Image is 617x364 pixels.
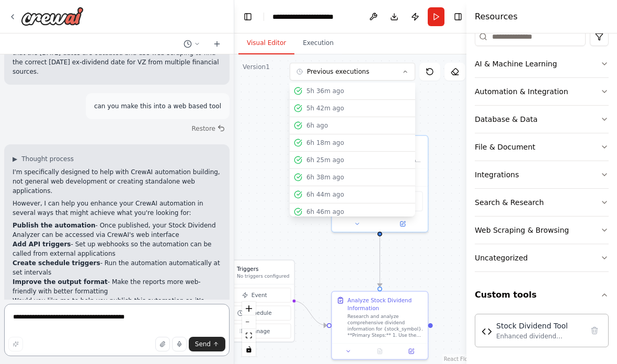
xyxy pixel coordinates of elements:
span: Previous executions [307,67,369,76]
button: Execution [294,32,342,54]
div: Version 1 [243,63,270,71]
div: Enhanced dividend analysis tool that fetches dividend information and calculates annual dividend ... [496,332,583,340]
g: Edge from triggers to d64f22cc-438f-4b68-b3fe-4ac75bafce51 [293,297,327,329]
span: Thought process [21,155,74,163]
p: Now try running the automation again. The agent should detect that the [DATE] dates are outdated ... [13,39,221,76]
div: Database & Data [475,114,538,124]
button: zoom out [242,315,256,329]
strong: Improve the output format [13,278,108,286]
button: fit view [242,329,256,343]
button: Hide right sidebar [451,9,465,24]
button: toggle interactivity [242,343,256,356]
button: File & Document [475,133,609,161]
button: 6h 46m ago [290,203,415,220]
button: Click to speak your automation idea [172,337,187,351]
img: Stock Dividend Tool [482,326,492,337]
button: Automation & Integration [475,78,609,105]
button: Open in side panel [398,347,425,356]
div: Dividend Analysis Specialist [348,141,423,156]
button: 5h 42m ago [290,100,415,117]
div: Analyze dividend information for stocks including ex-dividend dates, dividend amounts, payout dat... [348,157,423,164]
div: 6h 46m ago [306,208,411,216]
button: Hide left sidebar [241,9,255,24]
button: 5h 36m ago [290,83,415,100]
span: Manage [248,327,270,335]
button: Visual Editor [238,32,294,54]
strong: Add API triggers [13,241,71,248]
div: AI & Machine Learning [475,59,557,69]
div: Uncategorized [475,253,528,263]
div: Stock Dividend Tool [496,321,583,331]
p: However, I can help you enhance your CrewAI automation in several ways that might achieve what yo... [13,199,221,218]
li: - Run the automation automatically at set intervals [13,258,221,277]
li: - Set up webhooks so the automation can be called from external applications [13,240,221,258]
span: Event [252,291,267,299]
div: 5h 42m ago [306,104,411,112]
button: ▶Thought process [13,155,74,163]
div: 6h ago [306,121,411,130]
div: Tools [475,23,609,280]
button: AI & Machine Learning [475,50,609,77]
div: Research and analyze comprehensive dividend information for {stock_symbol}. **Primary Steps:** 1.... [348,313,423,338]
button: Previous executions [290,63,415,81]
h3: Triggers [237,265,289,273]
div: Integrations [475,169,519,180]
div: Analyze Stock Dividend Information [348,297,423,312]
p: I'm specifically designed to help with CrewAI automation building, not general web development or... [13,167,221,196]
div: Search & Research [475,197,544,208]
button: 6h 44m ago [290,186,415,203]
button: Search & Research [475,189,609,216]
div: Automation & Integration [475,86,568,97]
button: Schedule [218,305,291,320]
nav: breadcrumb [272,12,357,22]
div: Web Scraping & Browsing [475,225,569,235]
button: Restore [187,121,230,136]
div: 6h 25m ago [306,156,411,164]
button: Integrations [475,161,609,188]
li: - Make the reports more web-friendly with better formatting [13,277,221,296]
button: Upload files [155,337,170,351]
span: Schedule [247,309,272,317]
button: Event [218,288,291,302]
strong: Create schedule triggers [13,259,100,267]
li: - Once published, your Stock Dividend Analyzer can be accessed via CrewAI's web interface [13,221,221,240]
button: Manage [218,324,291,338]
strong: Publish the automation [13,222,95,229]
p: can you make this into a web based tool [94,101,221,111]
button: 6h ago [290,117,415,134]
button: Delete tool [587,323,602,338]
button: 6h 38m ago [290,169,415,186]
button: Web Scraping & Browsing [475,217,609,244]
div: Analyze Stock Dividend InformationResearch and analyze comprehensive dividend information for {st... [331,291,428,360]
button: No output available [363,347,396,356]
button: zoom in [242,302,256,315]
button: 6h 18m ago [290,134,415,152]
div: 5h 36m ago [306,87,411,95]
div: 6h 38m ago [306,173,411,181]
a: React Flow attribution [444,356,472,362]
span: ▶ [13,155,17,163]
div: 6h 18m ago [306,139,411,147]
div: File & Document [475,142,535,152]
p: No triggers configured [237,273,289,279]
span: Send [195,340,211,348]
img: Logo [21,7,84,26]
button: Custom tools [475,280,609,310]
button: Database & Data [475,106,609,133]
button: Send [189,337,225,351]
div: 6h 44m ago [306,190,411,199]
button: Improve this prompt [8,337,23,351]
p: Would you like me to help you publish this automation so it's accessible through CrewAI's platfor... [13,296,221,334]
div: TriggersNo triggers configuredEventScheduleManage [214,260,295,343]
button: Switch to previous chat [179,38,204,50]
button: 6h 25m ago [290,152,415,169]
button: Start a new chat [209,38,225,50]
div: Dividend Analysis SpecialistAnalyze dividend information for stocks including ex-dividend dates, ... [331,135,428,232]
g: Edge from 382fa139-d856-4dfa-8c29-230161803577 to d64f22cc-438f-4b68-b3fe-4ac75bafce51 [376,229,384,287]
button: Uncategorized [475,244,609,271]
h4: Resources [475,10,518,23]
div: React Flow controls [242,302,256,356]
button: Open in side panel [381,219,425,229]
